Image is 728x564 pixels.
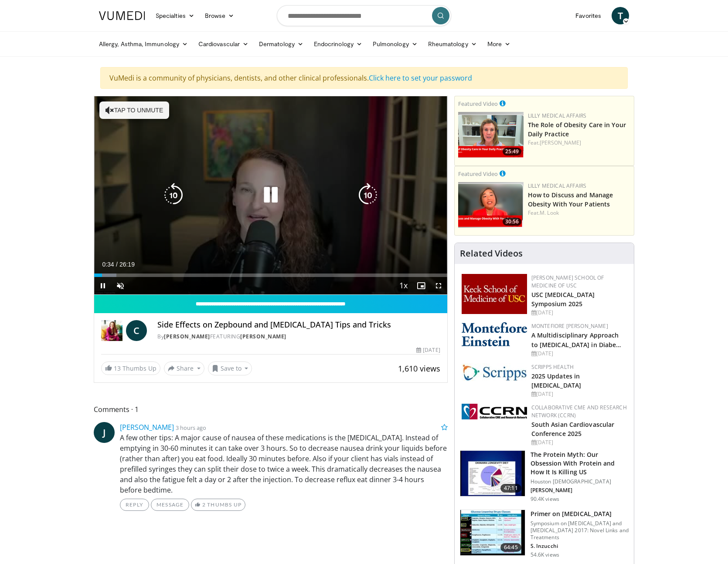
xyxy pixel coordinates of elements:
img: b0142b4c-93a1-4b58-8f91-5265c282693c.png.150x105_q85_autocrop_double_scale_upscale_version-0.2.png [462,322,527,346]
span: / [116,261,118,268]
span: 1,610 views [398,363,440,374]
span: 2 [202,501,206,508]
a: [PERSON_NAME] [164,333,210,340]
a: Montefiore [PERSON_NAME] [531,322,608,330]
span: 25:49 [503,148,521,155]
a: [PERSON_NAME] [540,139,581,146]
h3: The Protein Myth: Our Obsession With Protein and How It Is Killing US [531,450,629,476]
a: USC [MEDICAL_DATA] Symposium 2025 [531,290,595,308]
img: b7b8b05e-5021-418b-a89a-60a270e7cf82.150x105_q85_crop-smart_upscale.jpg [460,451,525,496]
img: 022d2313-3eaa-4549-99ac-ae6801cd1fdc.150x105_q85_crop-smart_upscale.jpg [460,510,525,555]
a: Endocrinology [309,35,367,53]
a: 25:49 [458,112,524,158]
img: a04ee3ba-8487-4636-b0fb-5e8d268f3737.png.150x105_q85_autocrop_double_scale_upscale_version-0.2.png [462,404,527,419]
span: 26:19 [119,261,135,268]
a: 2025 Updates in [MEDICAL_DATA] [531,372,581,389]
small: Featured Video [458,170,498,178]
a: South Asian Cardiovascular Conference 2025 [531,420,615,438]
div: Progress Bar [94,274,447,277]
p: [PERSON_NAME] [531,487,629,494]
h4: Side Effects on Zepbound and [MEDICAL_DATA] Tips and Tricks [157,320,440,330]
a: 30:56 [458,182,524,228]
a: Rheumatology [423,35,482,53]
h3: Primer on [MEDICAL_DATA] [531,510,629,518]
a: The Role of Obesity Care in Your Daily Practice [528,121,626,138]
a: Specialties [150,7,200,24]
span: 30:56 [503,218,521,226]
a: J [94,422,115,443]
img: c9f2b0b7-b02a-4276-a72a-b0cbb4230bc1.jpg.150x105_q85_autocrop_double_scale_upscale_version-0.2.jpg [462,363,527,381]
small: Featured Video [458,100,498,108]
a: M. Look [540,209,559,216]
a: Browse [200,7,240,24]
p: Symposium on [MEDICAL_DATA] and [MEDICAL_DATA] 2017: Novel Links and Treatments [531,520,629,541]
a: Dermatology [254,35,309,53]
div: Feat. [528,209,630,217]
a: Favorites [570,7,606,24]
img: c98a6a29-1ea0-4bd5-8cf5-4d1e188984a7.png.150x105_q85_crop-smart_upscale.png [458,182,524,228]
a: 64:45 Primer on [MEDICAL_DATA] Symposium on [MEDICAL_DATA] and [MEDICAL_DATA] 2017: Novel Links a... [460,510,629,558]
a: [PERSON_NAME] [120,422,174,432]
p: 90.4K views [531,496,559,503]
div: [DATE] [416,346,440,354]
a: How to Discuss and Manage Obesity With Your Patients [528,191,613,208]
div: [DATE] [531,309,627,317]
a: T [612,7,629,24]
h4: Related Videos [460,248,523,259]
img: e1208b6b-349f-4914-9dd7-f97803bdbf1d.png.150x105_q85_crop-smart_upscale.png [458,112,524,158]
p: 54.6K views [531,551,559,558]
div: [DATE] [531,390,627,398]
a: Scripps Health [531,363,574,371]
img: VuMedi Logo [99,11,145,20]
div: [DATE] [531,350,627,358]
a: Collaborative CME and Research Network (CCRN) [531,404,627,419]
div: [DATE] [531,439,627,446]
button: Tap to unmute [99,101,169,119]
video-js: Video Player [94,96,447,295]
span: 47:11 [500,484,521,493]
div: VuMedi is a community of physicians, dentists, and other clinical professionals. [100,67,628,89]
div: Feat. [528,139,630,147]
a: [PERSON_NAME] [240,333,286,340]
button: Unmute [112,277,129,294]
a: Reply [120,499,149,511]
a: Click here to set your password [369,73,472,83]
button: Share [164,361,204,375]
a: Lilly Medical Affairs [528,112,587,119]
img: 7b941f1f-d101-407a-8bfa-07bd47db01ba.png.150x105_q85_autocrop_double_scale_upscale_version-0.2.jpg [462,274,527,314]
span: Comments 1 [94,404,448,415]
a: Allergy, Asthma, Immunology [94,35,193,53]
a: C [126,320,147,341]
a: Lilly Medical Affairs [528,182,587,189]
a: 13 Thumbs Up [101,361,160,375]
p: Houston [DEMOGRAPHIC_DATA] [531,478,629,485]
a: 47:11 The Protein Myth: Our Obsession With Protein and How It Is Killing US Houston [DEMOGRAPHIC_... [460,450,629,503]
span: 0:34 [102,261,114,268]
a: More [482,35,516,53]
button: Enable picture-in-picture mode [412,277,430,294]
a: Cardiovascular [193,35,254,53]
a: Message [151,499,189,511]
small: 3 hours ago [176,424,206,432]
a: [PERSON_NAME] School of Medicine of USC [531,274,604,289]
p: A few other tips: A major cause of nausea of these medications is the [MEDICAL_DATA]. Instead of ... [120,432,448,495]
button: Fullscreen [430,277,447,294]
div: By FEATURING [157,333,440,341]
input: Search topics, interventions [277,5,451,26]
button: Save to [208,361,252,375]
span: 64:45 [500,543,521,552]
a: 2 Thumbs Up [191,499,245,511]
a: Pulmonology [367,35,423,53]
span: 13 [114,364,121,372]
button: Playback Rate [395,277,412,294]
a: A Multidisciplinary Approach to [MEDICAL_DATA] in Diabe… [531,331,622,348]
button: Pause [94,277,112,294]
img: Dr. Carolynn Francavilla [101,320,122,341]
p: S. Inzucchi [531,543,629,550]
